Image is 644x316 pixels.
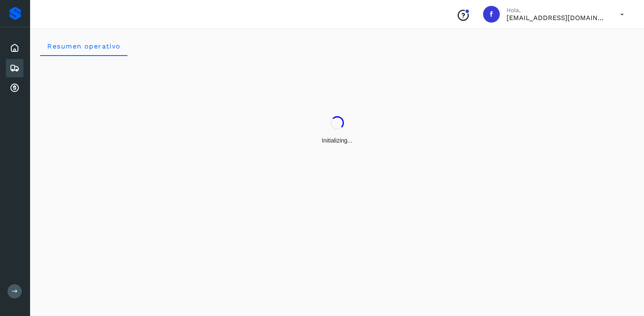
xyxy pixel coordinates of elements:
[6,39,23,57] div: Inicio
[47,42,121,50] span: Resumen operativo
[6,59,23,77] div: Embarques
[507,14,607,22] p: facturacion@protransport.com.mx
[507,7,607,14] p: Hola,
[6,79,23,97] div: Cuentas por cobrar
